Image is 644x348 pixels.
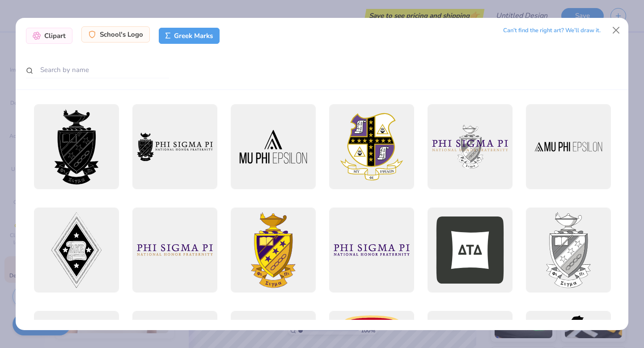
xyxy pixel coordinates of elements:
button: Close [608,22,625,39]
div: Clipart [26,28,72,44]
div: School's Logo [81,26,150,42]
div: Can’t find the right art? We’ll draw it. [503,23,601,38]
div: Greek Marks [159,28,220,44]
input: Search by name [26,62,169,78]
